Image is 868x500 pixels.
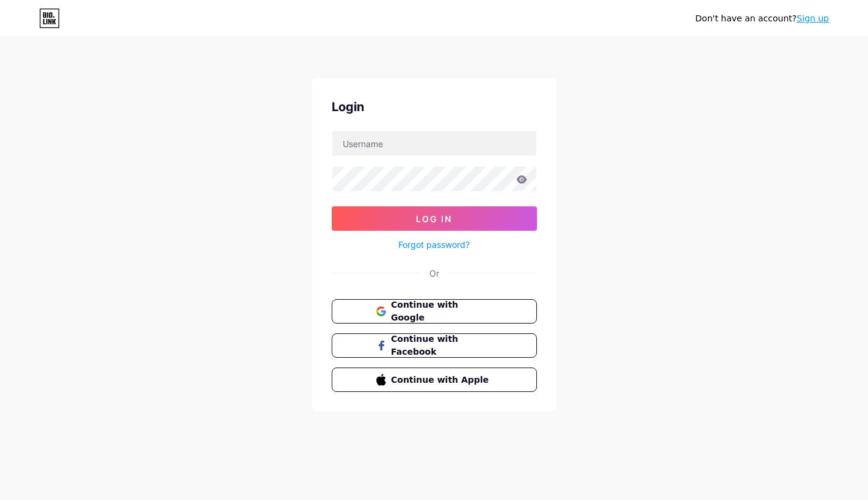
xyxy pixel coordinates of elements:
[391,333,492,358] span: Continue with Facebook
[332,98,537,116] div: Login
[332,131,536,156] input: Username
[391,299,492,324] span: Continue with Google
[695,12,829,25] div: Don't have an account?
[391,374,492,386] span: Continue with Apple
[332,368,537,392] button: Continue with Apple
[332,333,537,358] button: Continue with Facebook
[429,267,439,280] div: Or
[332,206,537,231] button: Log In
[332,299,537,324] button: Continue with Google
[398,238,470,251] a: Forgot password?
[416,214,452,224] span: Log In
[797,13,829,23] a: Sign up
